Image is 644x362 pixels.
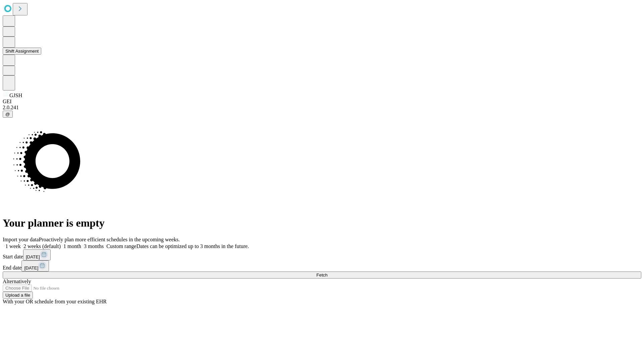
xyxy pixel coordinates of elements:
[3,99,641,105] div: GEI
[3,217,641,229] h1: Your planner is empty
[3,271,641,279] button: Fetch
[3,299,107,304] span: With your OR schedule from your existing EHR
[5,112,10,117] span: @
[5,243,21,249] span: 1 week
[26,254,40,259] span: [DATE]
[23,249,51,260] button: [DATE]
[24,265,38,270] span: [DATE]
[106,243,136,249] span: Custom range
[3,292,33,299] button: Upload a file
[3,48,41,55] button: Shift Assignment
[3,105,641,111] div: 2.0.241
[84,243,104,249] span: 3 months
[137,243,249,249] span: Dates can be optimized up to 3 months in the future.
[3,111,13,118] button: @
[3,249,641,260] div: Start date
[21,260,49,271] button: [DATE]
[9,93,22,98] span: GJSH
[63,243,81,249] span: 1 month
[3,279,31,284] span: Alternatively
[23,243,61,249] span: 2 weeks (default)
[39,237,180,242] span: Proactively plan more efficient schedules in the upcoming weeks.
[3,260,641,271] div: End date
[316,273,327,278] span: Fetch
[3,237,39,242] span: Import your data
